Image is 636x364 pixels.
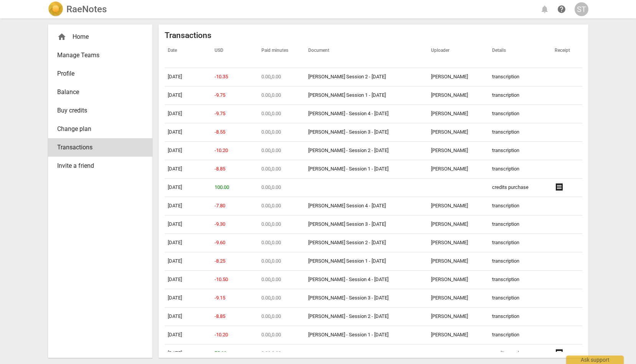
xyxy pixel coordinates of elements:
td: , [258,86,305,105]
td: [DATE] [165,344,211,363]
span: -8.25 [215,258,225,264]
td: transcription [489,252,552,271]
td: , [258,105,305,123]
span: 0.00 [272,184,281,190]
td: [DATE] [165,271,211,289]
span: 0.00 [272,258,281,264]
span: 100.00 [215,184,229,190]
td: , [258,160,305,179]
span: Change plan [57,124,137,134]
span: -10.50 [215,276,228,282]
td: , [258,308,305,326]
a: [PERSON_NAME] Session 3 - [DATE] [308,221,386,227]
a: Balance [48,83,152,101]
th: Date [165,40,211,62]
td: , [258,68,305,86]
span: 0.00 [272,240,281,245]
td: [DATE] [165,179,211,197]
span: 0.00 [261,350,271,356]
td: transcription [489,234,552,252]
a: [PERSON_NAME] Session 2 - [DATE] [308,74,386,79]
td: [DATE] [165,86,211,105]
td: [PERSON_NAME] [428,289,489,308]
span: 0.00 [261,295,271,301]
td: , [258,252,305,271]
td: , [258,142,305,160]
span: -8.85 [215,313,225,319]
span: 0.00 [261,147,271,153]
span: -9.30 [215,221,225,227]
td: [PERSON_NAME] [428,197,489,215]
th: USD [211,40,258,62]
td: [PERSON_NAME] [428,326,489,344]
td: , [258,215,305,234]
a: [PERSON_NAME] - Session 4 - [DATE] [308,276,388,282]
a: [PERSON_NAME] - Session 2 - [DATE] [308,313,388,319]
span: Balance [57,88,137,97]
td: [DATE] [165,234,211,252]
th: Uploader [428,40,489,62]
span: -8.85 [215,166,225,172]
td: [DATE] [165,160,211,179]
span: 0.00 [261,203,271,208]
td: [DATE] [165,123,211,142]
a: [PERSON_NAME] Session 1 - [DATE] [308,92,386,98]
a: [PERSON_NAME] Session 4 - [DATE] [308,203,386,208]
a: [PERSON_NAME] - Session 3 - [DATE] [308,295,388,301]
td: [PERSON_NAME] [428,160,489,179]
td: [PERSON_NAME] [428,86,489,105]
a: Invite a friend [48,157,152,175]
td: [DATE] [165,215,211,234]
span: 0.00 [261,276,271,282]
h2: Transactions [165,31,582,40]
span: -9.15 [215,295,225,301]
span: 0.00 [272,276,281,282]
td: [DATE] [165,197,211,215]
a: [PERSON_NAME] Session 1 - [DATE] [308,258,386,264]
td: credits purchase [489,179,552,197]
td: transcription [489,308,552,326]
span: 0.00 [272,221,281,227]
span: -9.60 [215,240,225,245]
a: [PERSON_NAME] - Session 1 - [DATE] [308,166,388,172]
span: 0.00 [261,258,271,264]
div: Ask support [566,356,624,364]
span: -9.75 [215,111,225,116]
div: Home [48,28,152,46]
a: Transactions [48,138,152,157]
span: -10.20 [215,147,228,153]
a: [PERSON_NAME] - Session 4 - [DATE] [308,111,388,116]
span: 0.00 [261,129,271,135]
img: Logo [48,2,63,17]
span: 0.00 [272,147,281,153]
td: [DATE] [165,142,211,160]
a: Change plan [48,120,152,138]
a: Help [555,2,568,16]
td: [PERSON_NAME] [428,234,489,252]
td: transcription [489,160,552,179]
td: transcription [489,271,552,289]
span: help [557,5,566,14]
td: [PERSON_NAME] [428,123,489,142]
td: transcription [489,197,552,215]
td: , [258,197,305,215]
span: 0.00 [261,313,271,319]
span: 0.00 [261,74,271,79]
td: , [258,326,305,344]
span: 0.00 [272,129,281,135]
td: credits purchase [489,344,552,363]
a: [PERSON_NAME] - Session 2 - [DATE] [308,147,388,153]
span: -10.20 [215,332,228,338]
span: receipt [555,182,564,192]
span: receipt [555,348,564,357]
span: 0.00 [261,111,271,116]
span: 0.00 [261,184,271,190]
td: transcription [489,289,552,308]
span: home [57,32,66,41]
span: 0.00 [272,203,281,208]
button: ST [575,2,588,16]
td: [DATE] [165,68,211,86]
th: Paid minutes [258,40,305,62]
span: 0.00 [261,221,271,227]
